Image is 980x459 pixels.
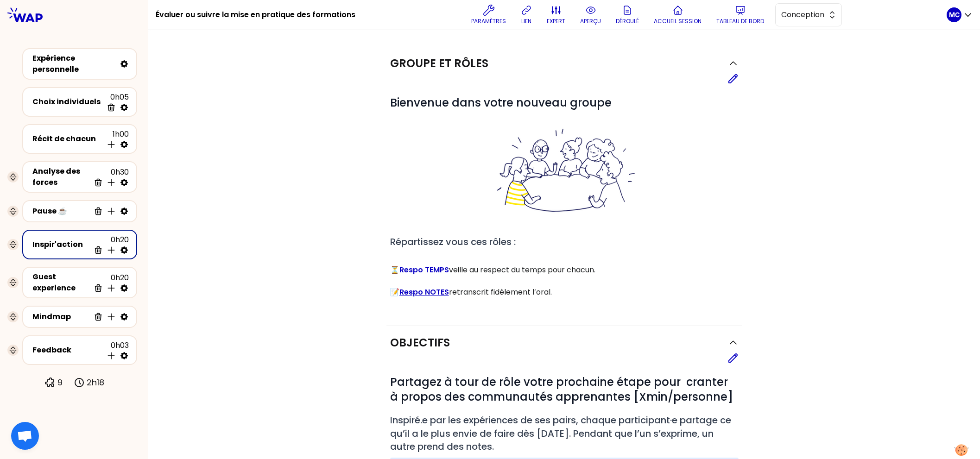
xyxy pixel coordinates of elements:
[390,414,733,453] span: Inspiré.e par les expériences de ses pairs, chaque participant·e partage ce qu’il a le plus envie...
[32,166,90,188] div: Analyse des forces
[468,1,510,29] button: Paramètres
[517,1,536,29] button: lien
[390,287,739,298] p: 📝 retranscrit fidèlement l’oral.
[90,272,129,293] div: 0h20
[390,95,612,110] span: Bienvenue dans votre nouveau groupe
[32,206,90,217] div: Pause ☕️
[612,1,643,29] button: Déroulé
[103,129,129,149] div: 1h00
[949,10,960,19] p: MC
[32,345,103,356] div: Feedback
[103,340,129,360] div: 0h03
[775,3,842,26] button: Conception
[103,92,129,112] div: 0h05
[947,7,973,22] button: MC
[576,1,605,29] button: aperçu
[390,264,739,276] p: ⏳ veille au respect du temps pour chacun.
[399,287,449,297] a: Respo NOTES
[390,335,739,350] button: Objectifs
[547,18,565,25] p: expert
[32,133,103,145] div: Récit de chacun
[11,422,39,450] div: Ouvrir le chat
[57,376,63,389] p: 9
[32,271,90,294] div: Guest experience
[390,374,733,404] span: Partagez à tour de rôle votre prochaine étape pour cranter à propos des communautés apprenantes [...
[471,18,506,25] p: Paramètres
[32,53,116,75] div: Expérience personnelle
[521,18,531,25] p: lien
[390,335,450,350] h2: Objectifs
[543,1,569,29] button: expert
[32,96,103,107] div: Choix individuels
[32,311,90,322] div: Mindmap
[492,127,637,215] img: filesOfInstructions%2FTIju0MhKKRPiGV7K-table.png
[390,235,516,248] span: Répartissez vous ces rôles :
[781,9,823,20] span: Conception
[90,234,129,255] div: 0h20
[399,264,449,275] a: Respo TEMPS
[87,376,104,389] p: 2h18
[713,1,768,29] button: Tableau de bord
[390,56,739,71] button: Groupe et rôles
[32,239,90,250] div: Inspir'action
[616,18,639,25] p: Déroulé
[716,18,764,25] p: Tableau de bord
[654,18,702,25] p: Accueil session
[390,56,488,71] h2: Groupe et rôles
[580,18,601,25] p: aperçu
[90,167,129,187] div: 0h30
[650,1,705,29] button: Accueil session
